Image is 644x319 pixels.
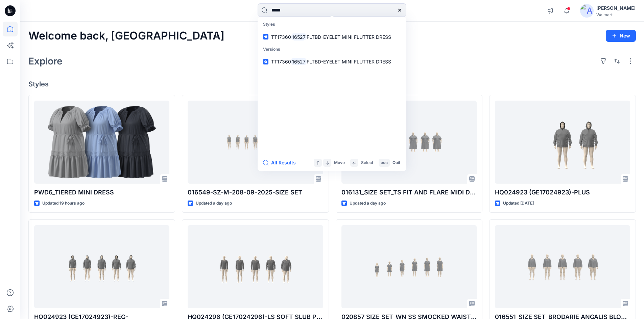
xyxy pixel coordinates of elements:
[334,159,345,166] p: Move
[596,4,636,12] div: [PERSON_NAME]
[361,159,373,166] p: Select
[291,58,307,65] mark: 16527
[495,225,630,309] a: 016551_SIZE SET_BRODARIE ANGALIS BLOUSE-14-08-2025
[307,34,391,40] span: FLTBD-EYELET MINI FLUTTER DRESS
[495,188,630,197] p: HQ024923 (GE17024923)-PLUS
[188,225,323,309] a: HQ024296 (GE17024296)-LS SOFT SLUB POCKET CREW-REG
[381,159,388,166] p: esc
[34,225,169,309] a: HQ024923 (GE17024923)-REG-
[271,34,291,40] span: TT17360
[34,188,169,197] p: PWD6_TIERED MINI DRESS
[341,188,477,197] p: 016131_SIZE SET_TS FIT AND FLARE MIDI DRESS
[291,33,307,41] mark: 16527
[606,30,636,42] button: New
[495,101,630,184] a: HQ024923 (GE17024923)-PLUS
[28,80,636,88] h4: Styles
[196,200,232,207] p: Updated a day ago
[28,56,63,67] h2: Explore
[263,159,300,167] button: All Results
[42,200,85,207] p: Updated 19 hours ago
[392,159,400,166] p: Quit
[350,200,386,207] p: Updated a day ago
[341,225,477,309] a: 020857_SIZE SET_WN SS SMOCKED WAIST DR
[34,101,169,184] a: PWD6_TIERED MINI DRESS
[28,30,224,42] h2: Welcome back, [GEOGRAPHIC_DATA]
[188,188,323,197] p: 016549-SZ-M-208-09-2025-SIZE SET
[596,12,636,17] div: Walmart
[259,55,405,68] a: TT1736016527FLTBD-EYELET MINI FLUTTER DRESS
[259,31,405,43] a: TT1736016527FLTBD-EYELET MINI FLUTTER DRESS
[307,59,391,64] span: FLTBD-EYELET MINI FLUTTER DRESS
[580,4,594,18] img: avatar
[503,200,534,207] p: Updated [DATE]
[341,101,477,184] a: 016131_SIZE SET_TS FIT AND FLARE MIDI DRESS
[259,43,405,56] p: Versions
[188,101,323,184] a: 016549-SZ-M-208-09-2025-SIZE SET
[259,18,405,31] p: Styles
[271,59,291,64] span: TT17360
